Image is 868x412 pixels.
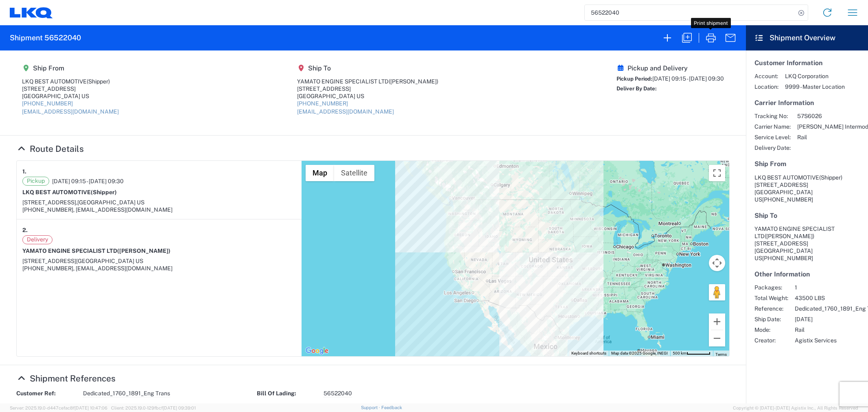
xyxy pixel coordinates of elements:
span: Carrier Name: [754,123,791,130]
div: LKQ BEST AUTOMOTIVE [22,78,119,85]
button: Map camera controls [709,255,725,271]
h5: Carrier Information [754,99,859,107]
strong: 2. [22,225,28,235]
span: Creator: [754,337,788,344]
div: [STREET_ADDRESS] [22,85,119,92]
span: Account: [754,72,778,80]
h5: Ship To [297,64,438,72]
a: [PHONE_NUMBER] [297,100,348,107]
span: Client: 2025.19.0-129fbcf [111,405,196,410]
strong: 1. [22,167,26,177]
span: Server: 2025.19.0-d447cefac8f [10,405,107,410]
span: Map data ©2025 Google, INEGI [611,351,668,355]
span: Deliver By Date: [617,85,657,92]
span: [DATE] 09:15 - [DATE] 09:30 [652,75,724,82]
a: Hide Details [16,373,116,384]
span: LKQ Corporation [785,72,845,80]
img: Google [304,346,330,356]
span: ([PERSON_NAME]) [765,233,814,239]
span: Copyright © [DATE]-[DATE] Agistix Inc., All Rights Reserved [733,404,858,412]
span: (Shipper) [91,189,117,195]
span: [DATE] 09:39:01 [163,405,196,410]
a: Support [361,405,381,410]
div: [GEOGRAPHIC_DATA] US [22,92,119,100]
button: Toggle fullscreen view [709,165,725,181]
span: [GEOGRAPHIC_DATA] US [77,199,144,206]
span: 9999 - Master Location [785,83,845,90]
div: [PHONE_NUMBER], [EMAIL_ADDRESS][DOMAIN_NAME] [22,206,296,213]
span: Pickup [22,177,49,186]
h5: Customer Information [754,59,859,67]
span: Mode: [754,326,788,333]
span: [DATE] 10:47:06 [74,405,107,410]
span: ([PERSON_NAME]) [389,78,438,85]
span: Location: [754,83,778,90]
a: [EMAIL_ADDRESS][DOMAIN_NAME] [22,108,119,115]
span: [GEOGRAPHIC_DATA] US [76,258,143,264]
header: Shipment Overview [746,25,868,50]
input: Shipment, tracking or reference number [585,5,796,20]
span: Packages: [754,284,788,291]
span: (Shipper) [819,174,842,181]
strong: Bill Of Lading: [257,390,318,397]
strong: Customer Ref: [16,390,77,397]
span: Service Level: [754,134,791,141]
button: Drag Pegman onto the map to open Street View [709,284,725,300]
span: Reference: [754,305,788,312]
a: [EMAIL_ADDRESS][DOMAIN_NAME] [297,108,394,115]
span: (Shipper) [87,78,110,85]
div: [PHONE_NUMBER], [EMAIL_ADDRESS][DOMAIN_NAME] [22,265,296,272]
button: Map Scale: 500 km per 55 pixels [670,351,713,356]
span: [DATE] 09:15 - [DATE] 09:30 [52,178,124,185]
span: YAMATO ENGINE SPECIALIST LTD [STREET_ADDRESS] [754,226,835,247]
a: Terms [715,352,727,357]
span: [PHONE_NUMBER] [762,196,813,203]
span: LKQ BEST AUTOMOTIVE [754,174,819,181]
address: [GEOGRAPHIC_DATA] US [754,225,859,262]
strong: YAMATO ENGINE SPECIALIST LTD [22,248,171,254]
h2: Shipment 56522040 [10,33,81,43]
span: [STREET_ADDRESS], [22,199,77,206]
button: Zoom in [709,313,725,330]
h5: Ship From [754,160,859,168]
span: [STREET_ADDRESS] [22,258,76,264]
span: 56522040 [324,390,352,397]
a: Feedback [381,405,402,410]
button: Zoom out [709,330,725,346]
span: Delivery Date: [754,144,791,151]
span: 500 km [673,351,687,355]
a: [PHONE_NUMBER] [22,100,73,107]
a: Open this area in Google Maps (opens a new window) [304,346,330,356]
button: Show street map [306,165,334,181]
span: Dedicated_1760_1891_Eng Trans [83,390,170,397]
span: [STREET_ADDRESS] [754,182,808,188]
span: Ship Date: [754,316,788,323]
h5: Ship To [754,212,859,219]
span: Tracking No: [754,112,791,120]
h5: Pickup and Delivery [617,64,724,72]
div: YAMATO ENGINE SPECIALIST LTD [297,78,438,85]
button: Keyboard shortcuts [571,351,606,356]
div: [STREET_ADDRESS] [297,85,438,92]
div: [GEOGRAPHIC_DATA] US [297,92,438,100]
h5: Other Information [754,270,859,278]
h5: Ship From [22,64,119,72]
strong: LKQ BEST AUTOMOTIVE [22,189,117,195]
span: Delivery [22,235,52,244]
button: Show satellite imagery [334,165,374,181]
address: [GEOGRAPHIC_DATA] US [754,174,859,203]
span: ([PERSON_NAME]) [117,248,171,254]
span: Pickup Period: [617,76,652,82]
span: Total Weight: [754,294,788,302]
span: [PHONE_NUMBER] [762,255,813,261]
a: Hide Details [16,144,84,154]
